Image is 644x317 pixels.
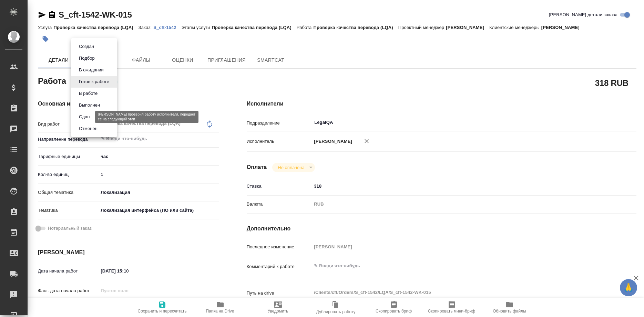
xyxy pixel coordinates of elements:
button: Сдан [77,113,92,121]
button: Готов к работе [77,78,111,86]
button: Отменен [77,125,100,132]
button: В работе [77,90,100,97]
button: В ожидании [77,66,106,74]
button: Выполнен [77,101,102,109]
button: Создан [77,43,96,50]
button: Подбор [77,55,97,62]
